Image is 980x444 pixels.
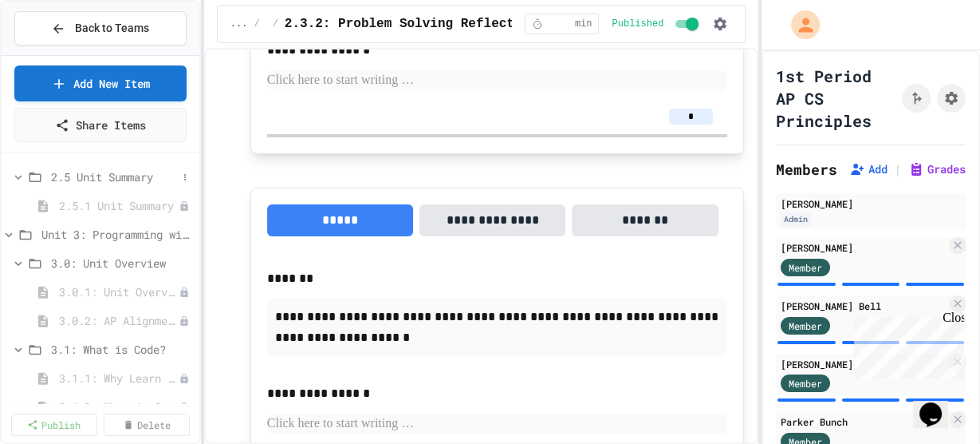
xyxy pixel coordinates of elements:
[894,160,902,179] span: |
[776,65,895,132] h1: 1st Period AP CS Principles
[51,341,193,358] span: 3.1: What is Code?
[849,161,888,177] button: Add
[848,311,964,379] iframe: chat widget
[59,370,179,387] span: 3.1.1: Why Learn to Program?
[6,6,110,101] div: Chat with us now!Close
[913,380,964,428] iframe: chat widget
[254,18,259,30] span: /
[177,169,193,185] button: More options
[14,11,187,46] button: Back to Teams
[59,312,179,329] span: 3.0.2: AP Alignment
[104,414,190,436] a: Delete
[41,226,193,243] span: Unit 3: Programming with Python
[179,402,190,413] div: Unpublished
[75,20,149,37] span: Back to Teams
[612,14,702,34] div: Content is published and visible to students
[14,108,187,142] a: Share Items
[575,18,592,30] span: min
[59,197,179,214] span: 2.5.1 Unit Summary
[179,373,190,384] div: Unpublished
[230,18,248,30] span: ...
[51,255,193,272] span: 3.0: Unit Overview
[781,357,947,371] div: [PERSON_NAME]
[908,161,966,177] button: Grades
[179,315,190,327] div: Unpublished
[781,299,947,313] div: [PERSON_NAME] Bell
[59,283,179,300] span: 3.0.1: Unit Overview
[902,84,931,113] button: Click to see fork details
[179,200,190,212] div: Unpublished
[11,414,97,436] a: Publish
[59,398,179,415] span: 3.1.2: What is Code?
[612,18,663,30] span: Published
[51,168,177,185] span: 2.5 Unit Summary
[781,212,811,226] div: Admin
[774,6,824,43] div: My Account
[273,18,278,30] span: /
[781,240,947,255] div: [PERSON_NAME]
[789,260,822,275] span: Member
[789,376,822,390] span: Member
[179,287,190,298] div: Unpublished
[789,319,822,333] span: Member
[776,158,837,180] h2: Members
[14,65,187,101] a: Add New Item
[781,414,947,429] div: Parker Bunch
[937,84,966,113] button: Assignment Settings
[781,196,961,211] div: [PERSON_NAME]
[285,14,537,34] span: 2.3.2: Problem Solving Reflection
